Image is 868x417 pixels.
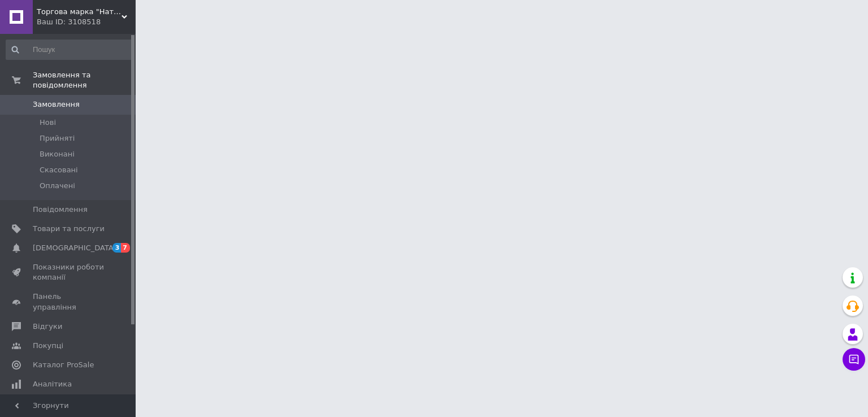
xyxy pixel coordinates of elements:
span: Замовлення та повідомлення [33,70,136,90]
span: 7 [121,243,130,253]
span: Скасовані [40,165,78,175]
span: Показники роботи компанії [33,262,105,283]
button: Чат з покупцем [843,348,865,371]
span: Нові [40,118,56,128]
span: [DEMOGRAPHIC_DATA] [33,243,116,253]
span: Прийняті [40,133,75,144]
span: Оплачені [40,181,75,191]
input: Пошук [6,40,133,60]
span: Панель управління [33,292,105,312]
span: Каталог ProSale [33,360,94,370]
span: Аналітика [33,379,72,389]
span: 3 [112,243,121,253]
span: Покупці [33,341,63,351]
span: Торгова марка "Наталюкс" [37,7,121,17]
span: Товари та послуги [33,224,105,234]
div: Ваш ID: 3108518 [37,17,136,27]
span: Виконані [40,149,75,159]
span: Замовлення [33,99,80,110]
span: Відгуки [33,322,62,332]
span: Повідомлення [33,205,88,215]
